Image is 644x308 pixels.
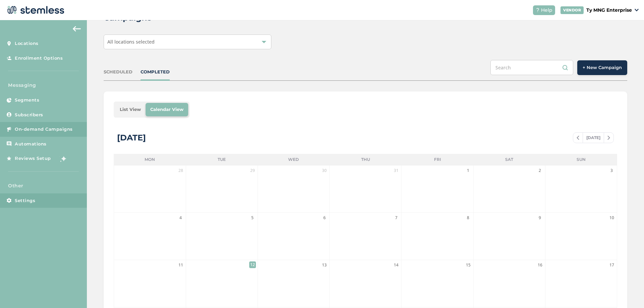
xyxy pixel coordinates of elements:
[177,167,184,174] span: 28
[321,214,328,221] span: 6
[330,154,401,165] li: Thu
[545,154,617,165] li: Sun
[15,40,39,47] span: Locations
[107,39,155,45] span: All locations selected
[465,167,472,174] span: 1
[490,60,573,75] input: Search
[560,6,584,14] div: VENDOR
[583,64,622,71] span: + New Campaign
[249,261,256,268] span: 12
[15,112,43,118] span: Subscribers
[73,26,81,32] img: icon-arrow-back-accent-c549486e.svg
[608,167,615,174] span: 3
[635,9,639,11] img: icon_down-arrow-small-66adaf34.svg
[177,262,184,268] span: 11
[583,133,604,143] span: [DATE]
[115,103,146,116] li: List View
[536,8,540,12] img: icon-help-white-03924b79.svg
[15,97,39,104] span: Segments
[249,214,256,221] span: 5
[177,214,184,221] span: 4
[607,136,610,140] img: icon-chevron-right-bae969c5.svg
[608,262,615,268] span: 17
[15,197,35,204] span: Settings
[249,167,256,174] span: 29
[56,152,69,165] img: glitter-stars-b7820f95.gif
[15,141,47,147] span: Automations
[5,3,64,17] img: logo-dark-0685b13c.svg
[104,69,132,75] div: SCHEDULED
[117,132,146,144] div: [DATE]
[146,103,188,116] li: Calendar View
[541,7,552,14] span: Help
[401,154,473,165] li: Fri
[537,262,543,268] span: 16
[393,262,399,268] span: 14
[321,262,328,268] span: 13
[608,214,615,221] span: 10
[577,136,579,140] img: icon-chevron-left-b8c47ebb.svg
[321,167,328,174] span: 30
[15,126,73,133] span: On-demand Campaigns
[465,214,472,221] span: 8
[465,262,472,268] span: 15
[577,60,627,75] button: + New Campaign
[393,214,399,221] span: 7
[258,154,329,165] li: Wed
[141,69,170,75] div: COMPLETED
[114,154,185,165] li: Mon
[586,7,632,14] p: Ty MNG Enterprise
[473,154,545,165] li: Sat
[610,276,644,308] iframe: Chat Widget
[15,55,63,62] span: Enrollment Options
[537,167,543,174] span: 2
[537,214,543,221] span: 9
[186,154,258,165] li: Tue
[15,155,51,162] span: Reviews Setup
[393,167,399,174] span: 31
